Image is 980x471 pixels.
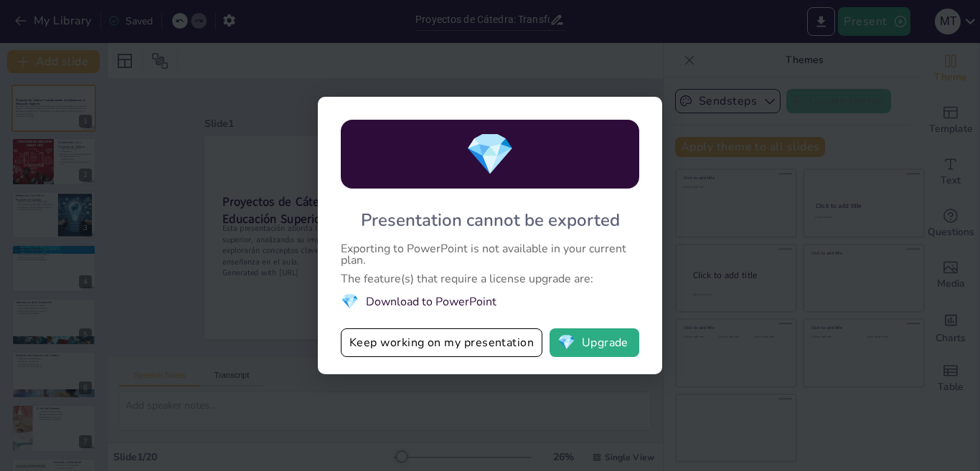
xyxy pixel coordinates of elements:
div: The feature(s) that require a license upgrade are: [341,273,639,285]
button: Keep working on my presentation [341,328,542,357]
span: diamond [465,127,515,182]
span: diamond [341,292,359,311]
li: Download to PowerPoint [341,292,639,311]
div: Exporting to PowerPoint is not available in your current plan. [341,243,639,266]
span: diamond [557,336,575,350]
div: Presentation cannot be exported [361,209,620,232]
button: diamondUpgrade [550,328,639,357]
